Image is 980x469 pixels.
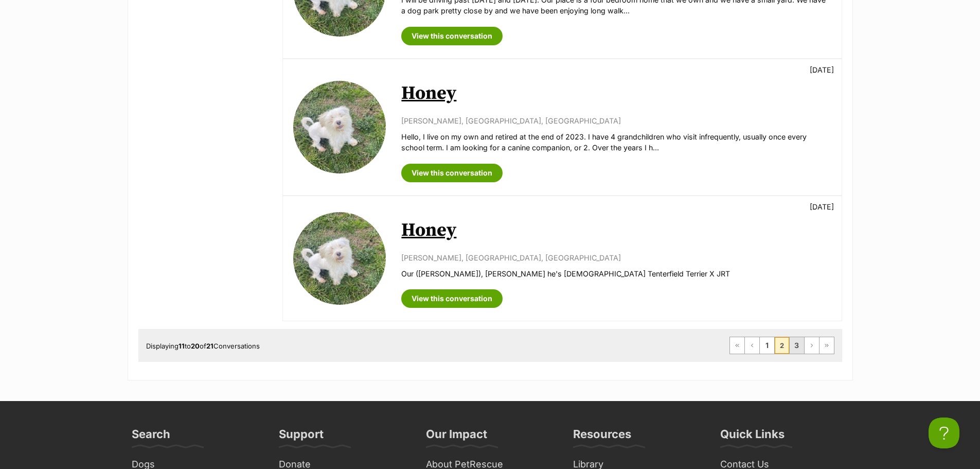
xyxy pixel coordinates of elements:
p: Our ([PERSON_NAME]), [PERSON_NAME] he's [DEMOGRAPHIC_DATA] Tenterfield Terrier X JRT [401,268,831,279]
a: Previous page [745,337,759,354]
h3: Resources [573,427,631,447]
p: [PERSON_NAME], [GEOGRAPHIC_DATA], [GEOGRAPHIC_DATA] [401,252,831,263]
a: Honey [401,219,456,242]
p: [PERSON_NAME], [GEOGRAPHIC_DATA], [GEOGRAPHIC_DATA] [401,115,831,126]
img: Honey [293,81,386,173]
p: [DATE] [810,201,834,212]
h3: Our Impact [426,427,487,447]
a: Next page [805,337,819,354]
a: First page [730,337,744,354]
nav: Pagination [729,337,834,354]
a: Last page [819,337,834,354]
h3: Support [279,427,324,447]
a: Honey [401,82,456,105]
a: View this conversation [401,27,503,45]
img: Honey [293,212,386,305]
strong: 20 [191,342,200,350]
a: View this conversation [401,164,503,182]
a: Page 3 [790,337,804,354]
h3: Quick Links [720,427,785,447]
span: Displaying to of Conversations [146,342,260,350]
span: Page 2 [775,337,789,354]
strong: 11 [179,342,185,350]
h3: Search [132,427,170,447]
strong: 21 [206,342,213,350]
p: [DATE] [810,64,834,75]
p: Hello, I live on my own and retired at the end of 2023. I have 4 grandchildren who visit infreque... [401,131,831,153]
a: View this conversation [401,289,503,308]
iframe: Help Scout Beacon - Open [929,418,959,448]
a: Page 1 [760,337,774,354]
